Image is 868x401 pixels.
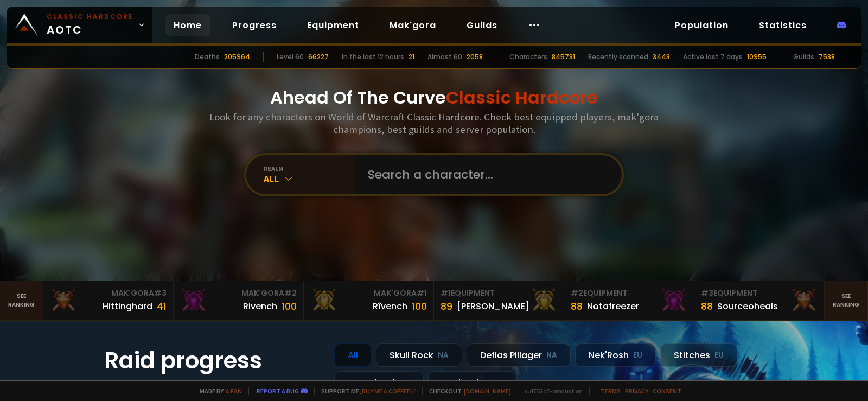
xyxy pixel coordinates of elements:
[284,288,297,298] span: # 2
[43,281,174,320] a: Mak'Gora#3Hittinghard41
[103,300,152,313] div: Hittinghard
[409,52,414,62] div: 21
[427,52,462,62] div: Almost 60
[264,173,355,185] div: All
[653,52,670,62] div: 3443
[205,111,663,136] h3: Look for any characters on World of Warcraft Classic Hardcore. Check best equipped players, mak'g...
[361,155,609,194] input: Search a character...
[342,52,404,62] div: In the last 12 hours
[509,52,547,62] div: Characters
[701,288,713,298] span: # 3
[694,281,825,320] a: #3Equipment88Sourceoheals
[587,300,639,313] div: Notafreezer
[270,85,598,111] h1: Ahead Of The Curve
[441,299,452,314] div: 89
[298,14,368,36] a: Equipment
[575,343,656,367] div: Nek'Rosh
[47,12,133,22] small: Classic Hardcore
[564,281,694,320] a: #2Equipment88Notafreezer
[660,343,737,367] div: Stitches
[457,300,529,313] div: [PERSON_NAME]
[601,387,621,395] a: Terms
[467,343,571,367] div: Defias Pillager
[464,387,511,395] a: [DOMAIN_NAME]
[422,387,511,395] span: Checkout
[157,299,167,314] div: 41
[494,378,503,389] small: EU
[310,288,427,299] div: Mak'Gora
[226,387,242,395] a: a fan
[165,14,210,36] a: Home
[412,299,427,314] div: 100
[373,300,407,313] div: Rîvench
[438,350,449,361] small: NA
[653,387,681,395] a: Consent
[633,350,642,361] small: EU
[334,371,424,394] div: Doomhowl
[193,387,242,395] span: Made by
[717,300,778,313] div: Sourceoheals
[399,378,410,389] small: NA
[314,387,416,395] span: Support me,
[571,299,583,314] div: 88
[825,281,868,320] a: Seeranking
[683,52,743,62] div: Active last 7 days
[701,299,713,314] div: 88
[174,281,304,320] a: Mak'Gora#2Rivench100
[701,288,818,299] div: Equipment
[224,14,285,36] a: Progress
[446,85,598,110] span: Classic Hardcore
[277,52,304,62] div: Level 60
[747,52,767,62] div: 10955
[518,387,583,395] span: v. d752d5 - production
[714,350,724,361] small: EU
[588,52,648,62] div: Recently scanned
[376,343,462,367] div: Skull Rock
[180,288,297,299] div: Mak'Gora
[334,343,372,367] div: All
[441,288,557,299] div: Equipment
[154,288,167,298] span: # 3
[7,7,152,43] a: Classic HardcoreAOTC
[264,164,355,173] div: realm
[546,350,557,361] small: NA
[195,52,220,62] div: Deaths
[282,299,297,314] div: 100
[793,52,814,62] div: Guilds
[428,371,517,394] div: Soulseeker
[750,14,815,36] a: Statistics
[243,300,277,313] div: Rivench
[50,288,167,299] div: Mak'Gora
[467,52,483,62] div: 2058
[571,288,687,299] div: Equipment
[417,288,427,298] span: # 1
[458,14,506,36] a: Guilds
[571,288,583,298] span: # 2
[625,387,648,395] a: Privacy
[104,343,321,378] h1: Raid progress
[819,52,835,62] div: 7538
[304,281,434,320] a: Mak'Gora#1Rîvench100
[552,52,575,62] div: 845731
[666,14,737,36] a: Population
[47,12,133,38] span: AOTC
[441,288,451,298] span: # 1
[257,387,299,395] a: Report a bug
[434,281,564,320] a: #1Equipment89[PERSON_NAME]
[362,387,416,395] a: Buy me a coffee
[308,52,329,62] div: 66227
[381,14,445,36] a: Mak'gora
[224,52,250,62] div: 205964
